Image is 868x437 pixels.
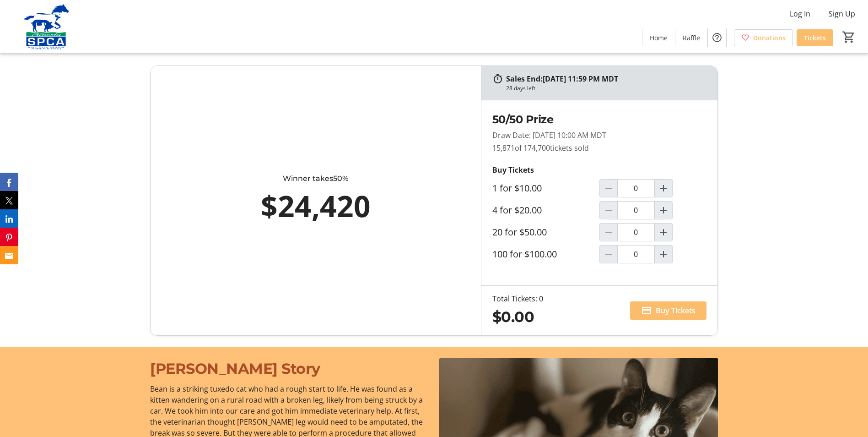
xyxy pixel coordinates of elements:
div: $24,420 [191,184,441,228]
div: Total Tickets: 0 [492,293,543,304]
label: 4 for $20.00 [492,205,542,216]
span: Buy Tickets [656,305,695,316]
label: 100 for $100.00 [492,249,557,260]
a: Donations [734,29,793,46]
p: 15,871 tickets sold [492,142,706,153]
span: [DATE] 11:59 PM MDT [543,74,618,84]
button: Help [708,28,726,47]
div: Winner takes [191,173,441,184]
p: Draw Date: [DATE] 10:00 AM MDT [492,130,706,141]
label: 1 for $10.00 [492,183,542,194]
span: Tickets [804,33,826,43]
span: Donations [753,33,786,43]
span: of 174,700 [515,143,550,153]
img: Alberta SPCA's Logo [5,4,87,49]
span: Raffle [683,33,700,43]
div: $0.00 [492,306,543,328]
button: Increment by one [655,202,672,219]
a: Home [642,29,675,46]
button: Increment by one [655,246,672,263]
button: Buy Tickets [630,301,706,320]
button: Cart [841,29,857,45]
span: Log In [790,8,810,19]
span: 50% [333,174,348,183]
h2: 50/50 Prize [492,111,706,128]
div: 28 days left [506,84,535,93]
button: Increment by one [655,180,672,197]
label: 20 for $50.00 [492,227,547,238]
a: Tickets [797,29,833,46]
span: Home [650,33,668,43]
span: [PERSON_NAME] Story [150,360,320,377]
button: Log In [782,6,818,21]
span: Sign Up [829,8,855,19]
a: Raffle [675,29,707,46]
span: Sales End: [506,74,543,84]
button: Increment by one [655,224,672,241]
strong: Buy Tickets [492,165,534,175]
button: Sign Up [821,6,863,21]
